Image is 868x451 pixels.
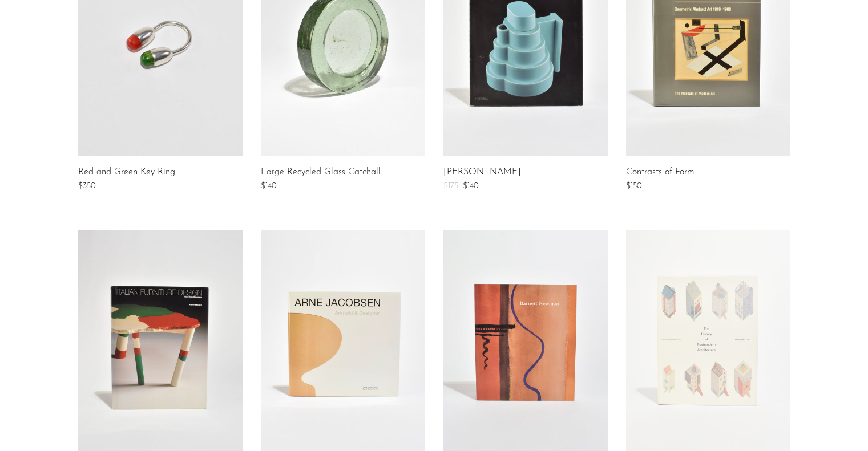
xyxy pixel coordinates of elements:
[78,168,175,178] a: Red and Green Key Ring
[443,182,458,190] span: $175
[443,168,521,178] a: [PERSON_NAME]
[626,182,642,190] span: $150
[463,182,479,190] span: $140
[261,182,277,190] span: $140
[78,182,96,190] span: $350
[626,168,695,178] a: Contrasts of Form
[261,168,381,178] a: Large Recycled Glass Catchall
